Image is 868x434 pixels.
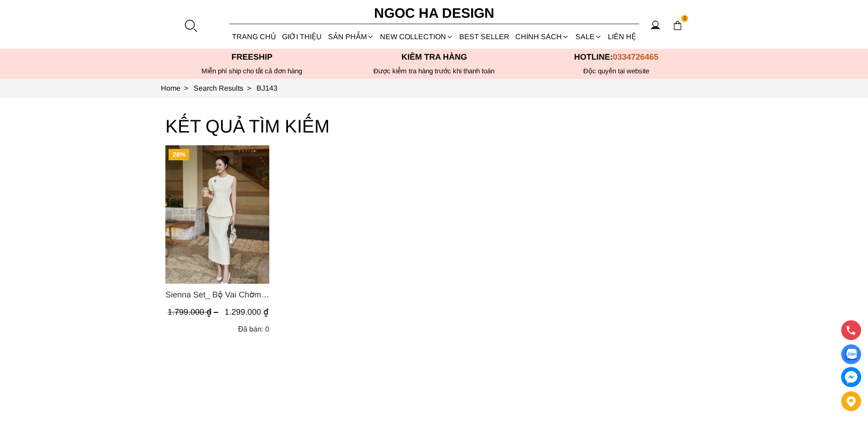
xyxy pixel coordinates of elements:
div: Miễn phí ship cho tất cả đơn hàng [161,67,343,75]
p: Hotline: [525,52,708,62]
a: NEW COLLECTION [377,25,456,49]
h3: KẾT QUẢ TÌM KIẾM [165,112,703,141]
a: Display image [841,344,861,364]
a: Link to Home [161,84,194,92]
a: Link to Sienna Set_ Bộ Vai Chờm Bất Đối Xứng Mix Chân Váy Bút Chì BJ143 [165,288,269,301]
div: Đã bán: 0 [238,323,269,335]
span: 2 [681,15,688,22]
h6: Độc quyền tại website [525,67,708,75]
span: 1.799.000 ₫ [168,307,221,317]
a: Link to Search Results [194,84,257,92]
span: > [180,84,192,92]
p: Freeship [161,52,343,62]
a: TRANG CHỦ [229,25,279,49]
div: Chính sách [513,25,572,49]
a: SALE [572,25,605,49]
div: SẢN PHẨM [325,25,377,49]
a: messenger [841,367,861,387]
p: Được kiểm tra hàng trước khi thanh toán [343,67,525,75]
span: Sienna Set_ Bộ Vai Chờm Bất Đối Xứng Mix Chân Váy Bút Chì BJ143 [165,288,269,301]
span: > [243,84,255,92]
img: Display image [845,349,857,360]
img: img-CART-ICON-ksit0nf1 [673,20,683,31]
a: BEST SELLER [457,25,513,49]
a: GIỚI THIỆU [279,25,325,49]
a: Link to BJ143 [257,84,277,92]
span: 1.299.000 ₫ [225,307,268,317]
a: Product image - Sienna Set_ Bộ Vai Chờm Bất Đối Xứng Mix Chân Váy Bút Chì BJ143 [165,145,269,284]
font: Kiểm tra hàng [401,52,467,61]
span: 0334726465 [613,52,658,61]
a: LIÊN HỆ [605,25,639,49]
a: Ngoc Ha Design [366,2,503,24]
img: Sienna Set_ Bộ Vai Chờm Bất Đối Xứng Mix Chân Váy Bút Chì BJ143 [165,145,269,284]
